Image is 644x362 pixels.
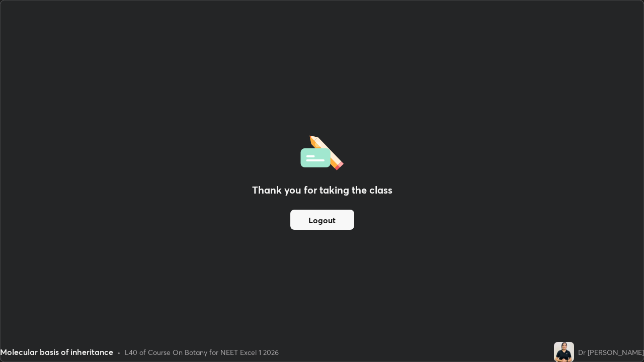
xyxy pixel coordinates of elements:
div: Dr [PERSON_NAME] [578,347,644,357]
div: L40 of Course On Botany for NEET Excel 1 2026 [125,347,279,357]
div: • [117,347,121,357]
img: offlineFeedback.1438e8b3.svg [300,132,344,170]
button: Logout [290,210,354,230]
img: 939090d24aec46418f62377158e57063.jpg [554,342,574,362]
h2: Thank you for taking the class [252,183,392,198]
